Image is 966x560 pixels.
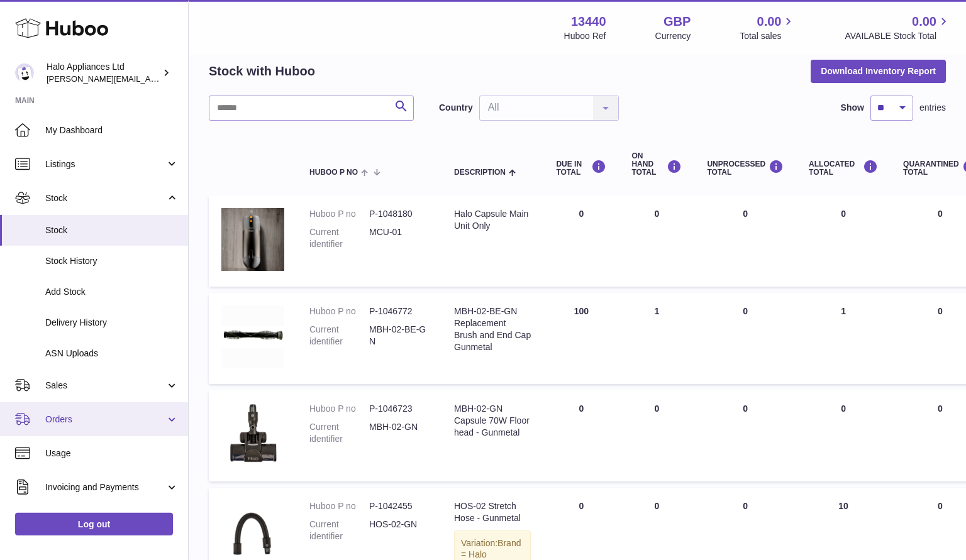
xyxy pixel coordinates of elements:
div: MBH-02-BE-GN Replacement Brush and End Cap Gunmetal [454,305,531,353]
span: Description [454,168,506,177]
span: ASN Uploads [45,348,179,360]
div: MBH-02-GN Capsule 70W Floor head - Gunmetal [454,403,531,439]
span: 0.00 [757,13,782,30]
span: Total sales [740,30,796,42]
a: 0.00 AVAILABLE Stock Total [845,13,951,42]
h2: Stock with Huboo [209,63,315,80]
dd: MBH-02-BE-GN [369,324,429,348]
div: ON HAND Total [631,152,682,177]
span: Sales [45,380,165,392]
label: Show [841,102,864,114]
td: 0 [543,390,619,481]
dt: Huboo P no [309,305,369,317]
dd: P-1046723 [369,403,429,415]
span: Orders [45,414,165,425]
dd: P-1042455 [369,500,429,512]
span: 0 [938,404,943,414]
dt: Current identifier [309,226,369,250]
span: entries [919,102,946,114]
img: product image [221,208,284,271]
div: Halo Capsule Main Unit Only [454,208,531,232]
dt: Current identifier [309,421,369,445]
span: AVAILABLE Stock Total [845,30,951,42]
span: [PERSON_NAME][EMAIL_ADDRESS][DOMAIN_NAME] [47,74,252,84]
td: 0 [619,195,694,287]
span: Stock History [45,255,179,267]
div: ALLOCATED Total [809,160,878,177]
td: 0 [796,390,891,481]
span: 0 [938,209,943,219]
dt: Current identifier [309,519,369,542]
td: 100 [543,293,619,384]
td: 0 [694,293,796,384]
td: 0 [796,195,891,287]
span: 0.00 [912,13,936,30]
td: 1 [619,293,694,384]
td: 0 [619,390,694,481]
span: 0 [938,306,943,316]
div: Halo Appliances Ltd [47,61,160,85]
dt: Huboo P no [309,403,369,415]
span: Invoicing and Payments [45,481,165,493]
td: 0 [694,195,796,287]
span: Stock [45,224,179,236]
span: Listings [45,158,165,170]
span: Huboo P no [309,168,358,177]
span: 0 [938,501,943,511]
div: HOS-02 Stretch Hose - Gunmetal [454,500,531,524]
dd: P-1046772 [369,305,429,317]
div: DUE IN TOTAL [556,160,606,177]
div: Currency [655,30,691,42]
td: 0 [694,390,796,481]
label: Country [439,102,473,114]
dd: MCU-01 [369,226,429,250]
a: Log out [15,513,173,535]
strong: GBP [663,13,691,30]
td: 0 [543,195,619,287]
div: UNPROCESSED Total [707,160,784,177]
span: Stock [45,192,165,204]
span: Usage [45,447,179,459]
span: My Dashboard [45,124,179,136]
div: Huboo Ref [564,30,606,42]
button: Download Inventory Report [811,60,946,82]
img: product image [221,305,284,368]
span: Add Stock [45,286,179,298]
dt: Huboo P no [309,500,369,512]
img: product image [221,403,284,466]
dt: Current identifier [309,324,369,348]
img: paul@haloappliances.com [15,63,34,82]
dd: MBH-02-GN [369,421,429,445]
a: 0.00 Total sales [740,13,796,42]
td: 1 [796,293,891,384]
dt: Huboo P no [309,208,369,220]
strong: 13440 [571,13,606,30]
dd: HOS-02-GN [369,519,429,542]
span: Delivery History [45,317,179,329]
dd: P-1048180 [369,208,429,220]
